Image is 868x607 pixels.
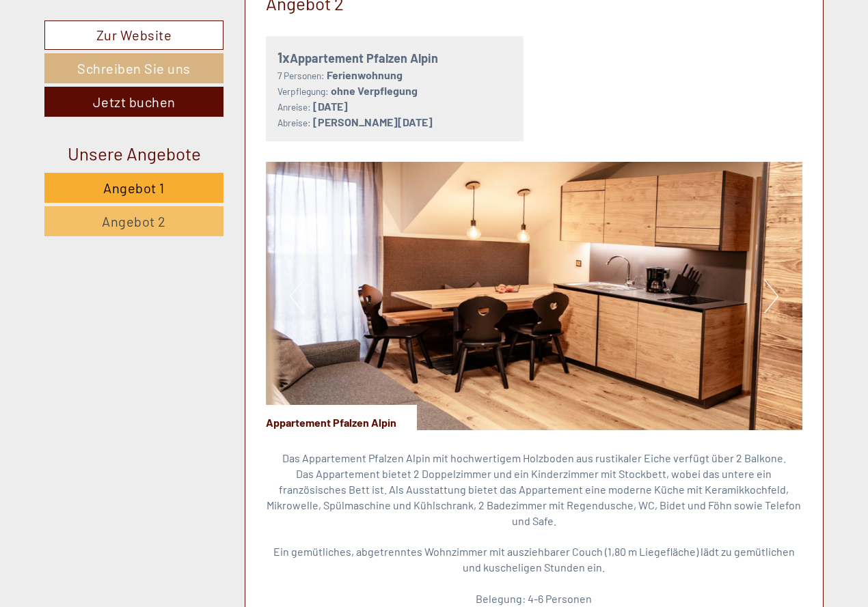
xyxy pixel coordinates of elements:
[277,85,329,97] small: Verpflegung:
[227,10,311,33] div: Donnerstag
[313,100,348,113] b: [DATE]
[10,37,221,79] div: Guten Tag, wie können wir Ihnen helfen?
[447,354,537,384] button: Senden
[764,279,778,313] button: Next
[277,70,325,81] small: 7 Personen:
[277,49,290,66] b: 1x
[44,53,223,83] a: Schreiben Sie uns
[277,101,311,113] small: Anreise:
[266,405,417,431] div: Appartement Pfalzen Alpin
[266,162,803,430] img: image
[21,66,214,76] small: 11:25
[44,141,223,166] div: Unsere Angebote
[44,20,223,50] a: Zur Website
[44,87,223,117] a: Jetzt buchen
[313,115,433,128] b: [PERSON_NAME][DATE]
[331,84,418,97] b: ohne Verpflegung
[290,279,304,313] button: Previous
[327,68,403,81] b: Ferienwohnung
[277,48,513,68] div: Appartement Pfalzen Alpin
[21,40,214,51] div: Appartements & Wellness [PERSON_NAME]
[102,213,166,229] span: Angebot 2
[277,117,311,128] small: Abreise:
[103,180,165,196] span: Angebot 1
